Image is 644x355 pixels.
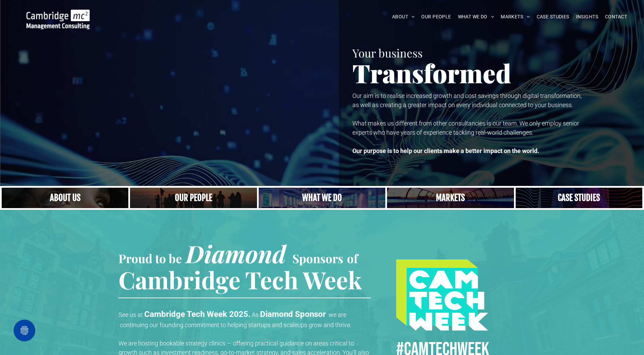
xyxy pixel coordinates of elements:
[144,309,251,319] strong: Cambridge Tech Week 2025.
[26,10,90,29] img: Go to Homepage
[260,309,326,319] strong: Diamond Sponsor
[352,120,579,136] span: What makes us different from other consultancies is our team. We only employ senior experts who h...
[396,259,489,331] img: #CAMTECHWEEK logo, Procurement
[118,250,182,266] span: Proud to be
[418,12,454,22] a: OUR PEOPLE
[120,321,351,328] span: continuing our founding commitment to helping startups and scaleups grow and thrive.
[516,188,642,208] a: CASE STUDIES | See an Overview of All Our Case Studies | Cambridge Management Consulting
[352,92,582,108] span: Our aim is to realise increased growth and cost savings through digital transformation, as well a...
[2,188,128,208] a: Close up of woman's face, centered on her eyes
[352,147,539,154] strong: Our purpose is to help our clients make a better impact on the world.
[602,12,630,22] a: CONTACT
[455,12,498,22] a: WHAT WE DO
[389,12,418,22] a: ABOUT
[252,311,259,318] span: As
[259,188,385,208] a: A yoga teacher lifting his whole body off the ground in the peacock pose
[573,12,602,22] a: INSIGHTS
[329,311,346,318] span: we are
[118,311,143,318] span: See us at
[26,11,90,18] a: Your Business Transformed | Cambridge Management Consulting
[497,12,533,22] a: MARKETS
[533,12,573,22] a: CASE STUDIES
[118,264,362,295] span: Cambridge Tech Week
[130,188,257,208] a: A crowd in silhouette at sunset, on a rise or lookout point
[352,56,511,90] span: Transformed
[347,250,358,266] span: of
[352,45,423,60] span: Your business
[387,188,514,208] a: Our Markets | Cambridge Management Consulting
[186,237,286,269] span: Diamond
[292,250,343,266] span: Sponsors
